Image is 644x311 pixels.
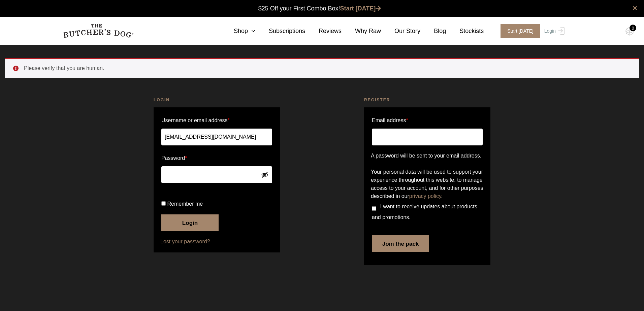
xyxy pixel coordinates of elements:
[372,206,376,211] input: I want to receive updates about products and promotions.
[494,24,543,38] a: Start [DATE]
[409,193,441,199] a: privacy policy
[501,24,540,38] span: Start [DATE]
[372,204,477,220] span: I want to receive updates about products and promotions.
[24,64,628,72] li: Please verify that you are human.
[371,168,484,200] p: Your personal data will be used to support your experience throughout this website, to manage acc...
[220,27,255,36] a: Shop
[372,235,429,252] button: Join the pack
[161,214,219,231] button: Login
[161,153,272,164] label: Password
[420,27,446,36] a: Blog
[381,27,420,36] a: Our Story
[305,27,342,36] a: Reviews
[633,4,637,12] a: close
[630,25,636,31] div: 0
[261,171,268,178] button: Show password
[340,5,381,12] a: Start [DATE]
[167,201,203,207] span: Remember me
[160,238,273,246] a: Lost your password?
[543,24,565,38] a: Login
[161,115,272,126] label: Username or email address
[446,27,484,36] a: Stockists
[161,201,166,206] input: Remember me
[342,27,381,36] a: Why Raw
[154,97,280,103] h2: Login
[364,97,490,103] h2: Register
[625,27,634,36] img: TBD_Cart-Empty.png
[255,27,305,36] a: Subscriptions
[372,115,408,126] label: Email address
[371,152,484,160] p: A password will be sent to your email address.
